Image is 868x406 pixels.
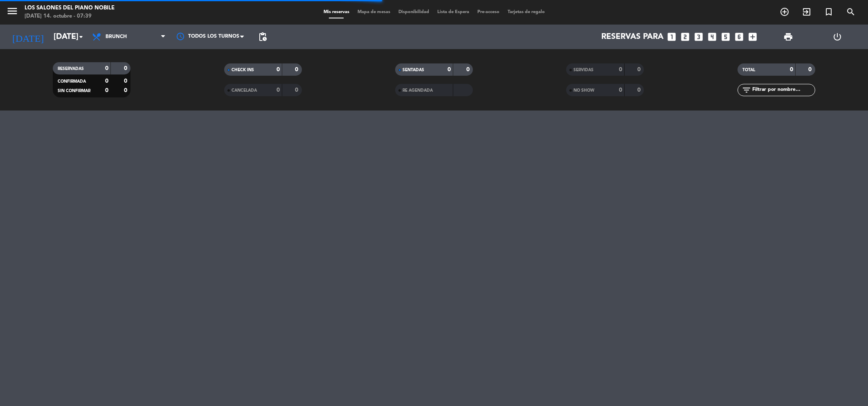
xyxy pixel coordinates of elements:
strong: 0 [466,67,471,72]
span: SENTADAS [403,68,424,72]
strong: 0 [637,67,642,72]
span: Mapa de mesas [353,10,394,14]
span: RE AGENDADA [403,88,433,92]
span: SERVIDAS [573,68,594,72]
strong: 0 [105,78,108,84]
span: Pre-acceso [473,10,504,14]
span: SIN CONFIRMAR [58,89,90,93]
i: looks_5 [720,32,731,42]
span: CANCELADA [232,88,257,92]
span: Brunch [106,34,127,40]
strong: 0 [619,87,622,93]
strong: 0 [124,65,129,71]
i: add_box [747,32,758,42]
span: Reservas para [601,32,663,42]
span: TOTAL [742,68,755,72]
i: turned_in_not [824,7,834,17]
strong: 0 [447,67,451,72]
span: NO SHOW [573,88,594,92]
strong: 0 [295,87,300,93]
span: CHECK INS [232,68,254,72]
span: RESERVAR MESA [774,5,796,19]
span: print [783,32,793,42]
strong: 0 [105,88,108,93]
span: Lista de Espera [433,10,473,14]
span: pending_actions [258,32,268,42]
i: [DATE] [6,28,49,46]
span: RESERVADAS [58,67,84,71]
strong: 0 [105,65,108,71]
strong: 0 [619,67,622,72]
i: looks_4 [707,32,717,42]
span: Reserva especial [818,5,840,19]
span: Disponibilidad [394,10,433,14]
strong: 0 [124,88,129,93]
span: CONFIRMADA [58,79,86,83]
i: looks_one [666,32,677,42]
i: looks_two [680,32,690,42]
strong: 0 [637,87,642,93]
strong: 0 [277,67,280,72]
i: looks_6 [734,32,744,42]
strong: 0 [808,67,813,72]
i: looks_3 [693,32,704,42]
strong: 0 [295,67,300,72]
button: menu [6,5,18,20]
div: LOG OUT [813,25,862,49]
i: power_settings_new [832,32,842,42]
i: exit_to_app [802,7,812,17]
div: [DATE] 14. octubre - 07:39 [25,12,115,20]
span: BUSCAR [840,5,862,19]
i: add_circle_outline [780,7,789,17]
input: Filtrar por nombre... [751,86,815,95]
strong: 0 [790,67,793,72]
span: Tarjetas de regalo [504,10,549,14]
i: arrow_drop_down [76,32,86,42]
strong: 0 [277,87,280,93]
div: Los Salones del Piano Nobile [25,4,115,12]
strong: 0 [124,78,129,84]
span: Mis reservas [319,10,353,14]
i: filter_list [742,85,751,95]
i: search [846,7,856,17]
i: menu [6,5,18,17]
